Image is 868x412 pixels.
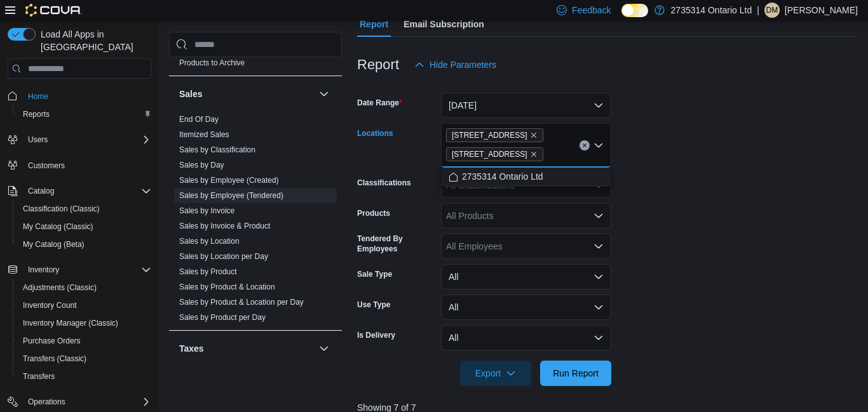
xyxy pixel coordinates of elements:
span: Sales by Product per Day [179,312,266,322]
span: Products to Archive [179,58,245,68]
p: [PERSON_NAME] [785,3,858,18]
span: My Catalog (Classic) [23,222,93,232]
span: 2735314 Ontario Ltd [462,170,543,183]
span: [STREET_ADDRESS] [452,129,527,142]
h3: Report [357,57,399,72]
button: Inventory [23,262,64,277]
button: Clear input [580,140,590,150]
button: All [441,295,611,320]
button: Operations [23,394,71,409]
span: Catalog [28,186,54,196]
span: DM [766,3,778,18]
span: Hide Parameters [430,58,496,71]
label: Sale Type [357,269,392,279]
button: Transfers (Classic) [13,350,156,368]
span: Feedback [572,4,611,17]
button: Purchase Orders [13,332,156,350]
button: My Catalog (Beta) [13,236,156,253]
img: Cova [25,4,82,17]
h3: Taxes [179,342,204,355]
button: Inventory Manager (Classic) [13,314,156,332]
label: Products [357,208,390,218]
span: My Catalog (Classic) [18,219,151,234]
span: Sales by Invoice [179,206,234,216]
button: Sales [316,86,332,102]
button: Open list of options [593,241,604,251]
button: Catalog [3,182,156,200]
span: Customers [28,161,65,171]
p: | [757,3,759,18]
span: Adjustments (Classic) [18,280,151,295]
a: Reports [18,107,55,122]
button: All [441,264,611,289]
a: Inventory Count [18,298,82,313]
button: My Catalog (Classic) [13,218,156,236]
button: Run Report [540,361,611,386]
label: Is Delivery [357,330,395,340]
a: Customers [23,158,70,173]
span: Reports [18,107,151,122]
span: 791 Front Rd Unit B2 [446,147,543,161]
a: Sales by Location per Day [179,252,268,261]
div: Desiree Metcalfe [764,3,780,18]
span: Sales by Location [179,236,240,246]
span: End Of Day [179,114,219,124]
span: Home [23,88,151,103]
a: Sales by Product per Day [179,313,266,322]
button: Users [3,131,156,149]
label: Locations [357,128,393,138]
div: Products [169,40,342,76]
span: Operations [28,397,65,407]
span: Email Subscription [403,11,484,37]
span: Customers [23,157,151,173]
span: Inventory Manager (Classic) [23,318,118,328]
button: Users [23,132,53,147]
span: Inventory [23,262,151,277]
button: Open list of options [593,211,604,221]
button: Home [3,86,156,105]
button: Classification (Classic) [13,200,156,218]
button: Hide Parameters [409,52,501,77]
span: [STREET_ADDRESS] [452,148,527,161]
span: Export [468,361,524,386]
a: Sales by Invoice [179,206,234,215]
span: Purchase Orders [23,336,81,346]
span: Users [28,135,48,145]
span: Load All Apps in [GEOGRAPHIC_DATA] [36,28,151,53]
a: Sales by Product & Location [179,282,275,291]
h3: Sales [179,88,203,100]
button: Transfers [13,368,156,385]
a: Adjustments (Classic) [18,280,102,295]
span: Sales by Location per Day [179,251,268,262]
span: Transfers [18,369,151,384]
p: 2735314 Ontario Ltd [671,3,752,18]
a: Sales by Invoice & Product [179,222,270,230]
span: Sales by Classification [179,145,255,155]
a: Classification (Classic) [18,201,105,216]
span: Inventory Manager (Classic) [18,316,151,331]
span: My Catalog (Beta) [23,239,85,249]
span: My Catalog (Beta) [18,237,151,252]
span: 268 Sandwich St S [446,128,543,142]
button: 2735314 Ontario Ltd [441,168,611,186]
a: Sales by Product [179,267,237,276]
a: Itemized Sales [179,130,229,139]
a: My Catalog (Classic) [18,219,98,234]
a: Sales by Employee (Tendered) [179,191,283,200]
span: Sales by Product [179,267,237,277]
a: End Of Day [179,115,219,124]
label: Classifications [357,178,411,188]
span: Inventory Count [18,298,151,313]
div: Choose from the following options [441,168,611,186]
span: Sales by Product & Location [179,282,275,292]
a: Sales by Product & Location per Day [179,298,304,307]
button: Close list of options [593,140,604,150]
button: Export [460,361,531,386]
a: Home [23,89,53,104]
a: Sales by Day [179,161,224,169]
input: Dark Mode [621,4,648,17]
span: Classification (Classic) [18,201,151,216]
span: Catalog [23,183,151,199]
span: Operations [23,394,151,409]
